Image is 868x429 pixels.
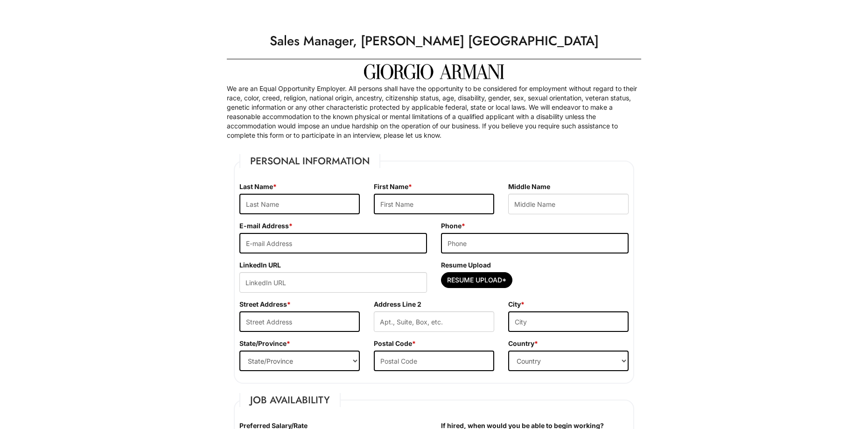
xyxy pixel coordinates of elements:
[239,300,291,309] label: Street Address
[441,260,491,270] label: Resume Upload
[239,154,380,168] legend: Personal Information
[239,311,360,332] input: Street Address
[239,182,277,191] label: Last Name
[508,311,629,332] input: City
[239,233,427,253] input: E-mail Address
[508,351,629,371] select: Country
[374,182,412,191] label: First Name
[441,221,465,231] label: Phone
[239,351,360,371] select: State/Province
[508,182,550,191] label: Middle Name
[441,272,512,288] button: Resume Upload*Resume Upload*
[374,351,494,371] input: Postal Code
[227,84,641,140] p: We are an Equal Opportunity Employer. All persons shall have the opportunity to be considered for...
[374,311,494,332] input: Apt., Suite, Box, etc.
[239,260,281,270] label: LinkedIn URL
[239,393,341,407] legend: Job Availability
[374,339,416,348] label: Postal Code
[374,300,421,309] label: Address Line 2
[364,64,504,79] img: Giorgio Armani
[441,233,629,253] input: Phone
[508,300,525,309] label: City
[239,272,427,293] input: LinkedIn URL
[239,194,360,214] input: Last Name
[222,28,646,54] h1: Sales Manager, [PERSON_NAME] [GEOGRAPHIC_DATA]
[508,339,538,348] label: Country
[508,194,629,214] input: Middle Name
[239,339,290,348] label: State/Province
[374,194,494,214] input: First Name
[239,221,293,231] label: E-mail Address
